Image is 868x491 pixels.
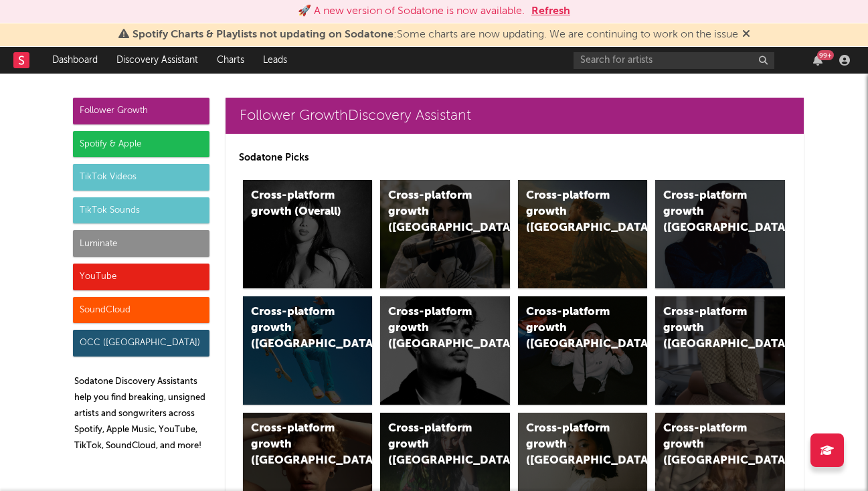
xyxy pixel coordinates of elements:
div: Cross-platform growth ([GEOGRAPHIC_DATA]) [526,188,617,236]
div: Cross-platform growth ([GEOGRAPHIC_DATA]) [526,421,617,469]
button: 99+ [813,55,822,66]
div: TikTok Videos [73,164,209,191]
a: Cross-platform growth ([GEOGRAPHIC_DATA]/GSA) [518,296,648,405]
a: Follower GrowthDiscovery Assistant [226,98,804,134]
div: OCC ([GEOGRAPHIC_DATA]) [73,330,209,357]
input: Search for artists [574,52,774,69]
div: Spotify & Apple [73,131,209,158]
span: Spotify Charts & Playlists not updating on Sodatone [133,29,394,40]
div: Follower Growth [73,98,209,124]
a: Cross-platform growth ([GEOGRAPHIC_DATA]) [380,180,510,288]
button: Refresh [531,3,570,19]
div: Cross-platform growth ([GEOGRAPHIC_DATA]) [388,421,479,469]
div: Cross-platform growth ([GEOGRAPHIC_DATA]) [663,304,754,353]
div: Cross-platform growth ([GEOGRAPHIC_DATA]) [388,304,479,353]
div: Cross-platform growth ([GEOGRAPHIC_DATA]) [251,304,342,353]
div: Cross-platform growth (Overall) [251,188,342,220]
p: Sodatone Picks [239,150,790,166]
span: : Some charts are now updating. We are continuing to work on the issue [133,29,738,40]
div: 99 + [817,50,834,60]
div: Cross-platform growth ([GEOGRAPHIC_DATA]) [663,188,754,236]
div: Cross-platform growth ([GEOGRAPHIC_DATA]/GSA) [526,304,617,353]
div: TikTok Sounds [73,197,209,224]
div: Luminate [73,230,209,257]
div: 🚀 A new version of Sodatone is now available. [298,3,525,19]
div: Cross-platform growth ([GEOGRAPHIC_DATA]) [251,421,342,469]
div: Cross-platform growth ([GEOGRAPHIC_DATA]) [388,188,479,236]
a: Cross-platform growth ([GEOGRAPHIC_DATA]) [380,296,510,405]
a: Cross-platform growth ([GEOGRAPHIC_DATA]) [655,296,785,405]
div: Cross-platform growth ([GEOGRAPHIC_DATA]) [663,421,754,469]
a: Charts [207,47,254,74]
div: SoundCloud [73,297,209,324]
a: Dashboard [43,47,107,74]
span: Dismiss [742,29,750,40]
a: Cross-platform growth ([GEOGRAPHIC_DATA]) [243,296,373,405]
a: Cross-platform growth ([GEOGRAPHIC_DATA]) [655,180,785,288]
a: Cross-platform growth (Overall) [243,180,373,288]
p: Sodatone Discovery Assistants help you find breaking, unsigned artists and songwriters across Spo... [74,374,209,454]
a: Cross-platform growth ([GEOGRAPHIC_DATA]) [518,180,648,288]
a: Leads [254,47,296,74]
div: YouTube [73,264,209,290]
a: Discovery Assistant [107,47,207,74]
